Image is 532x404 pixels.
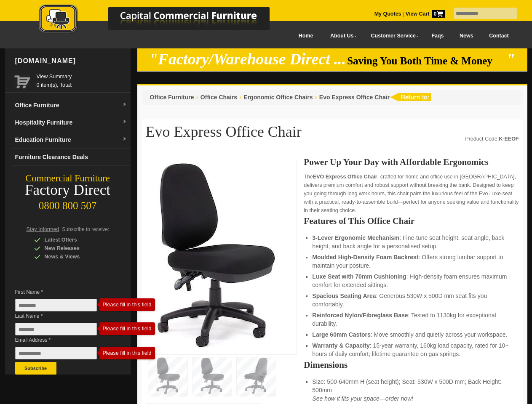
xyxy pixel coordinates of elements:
[146,124,519,145] h1: Evo Express Office Chair
[15,323,97,335] input: Last Name *
[312,341,510,358] li: : 15-year warranty, 160kg load capacity, rated for 10+ hours of daily comfort; lifetime guarantee...
[312,395,413,402] em: See how it fits your space—order now!
[312,234,510,250] li: : Fine-tune seat height, seat angle, back height, and back angle for a personalised setup.
[304,173,519,215] p: The , crafted for home and office use in [GEOGRAPHIC_DATA], delivers premium comfort and robust s...
[321,27,361,45] a: About Us
[304,361,519,369] h2: Dimensions
[34,244,114,252] div: New Releases
[347,55,505,66] span: Saving You Both Time & Money
[122,137,127,142] img: dropdown
[150,162,277,348] img: Comfortable Evo Express Office Chair with 70mm high-density foam seat and large 60mm castors.
[103,326,152,332] div: Please fill in this field
[5,196,131,212] div: 0800 800 507
[452,27,481,45] a: News
[37,72,127,88] span: 0 item(s), Total:
[312,273,406,280] strong: Luxe Seat with 70mm Cushioning
[122,102,127,107] img: dropdown
[312,342,369,349] strong: Warranty & Capacity
[15,288,110,296] span: First Name *
[313,174,377,180] strong: EVO Express Office Chair
[312,272,510,289] li: : High-density foam ensures maximum comfort for extended sittings.
[150,94,194,101] a: Office Furniture
[12,48,131,74] div: [DOMAIN_NAME]
[34,252,114,261] div: News & Views
[361,27,423,45] a: Customer Service
[432,10,445,18] span: 0
[465,135,519,143] div: Product Code:
[62,226,109,232] span: Subscribe to receive:
[12,114,131,131] a: Hospitality Furnituredropdown
[390,93,431,101] img: return to
[239,93,241,101] li: ›
[15,362,56,375] button: Subscribe
[34,236,114,244] div: Latest Offers
[312,253,510,270] li: : Offers strong lumbar support to maintain your posture.
[196,93,198,101] li: ›
[424,27,452,45] a: Faqs
[27,226,59,232] span: Stay Informed
[312,292,376,299] strong: Spacious Seating Area
[406,11,445,17] strong: View Cart
[312,292,510,308] li: : Generous 530W x 500D mm seat fits you comfortably.
[201,94,237,101] a: Office Chairs
[149,50,346,68] em: "Factory/Warehouse Direct ...
[312,254,418,260] strong: Moulded High-Density Foam Backrest
[12,97,131,114] a: Office Furnituredropdown
[319,94,390,101] a: Evo Express Office Chair
[15,347,97,359] input: Email Address *
[37,72,127,81] a: View Summary
[312,331,371,338] strong: Large 60mm Castors
[16,4,310,37] a: Capital Commercial Furniture Logo
[243,94,313,101] a: Ergonomic Office Chairs
[312,330,510,339] li: : Move smoothly and quietly across your workspace.
[506,50,515,68] em: "
[16,4,310,35] img: Capital Commercial Furniture Logo
[312,234,399,241] strong: 3-Lever Ergonomic Mechanism
[499,136,519,142] strong: K-EEOF
[481,27,516,45] a: Contact
[5,173,131,184] div: Commercial Furniture
[122,120,127,125] img: dropdown
[12,131,131,149] a: Education Furnituredropdown
[304,158,519,166] h2: Power Up Your Day with Affordable Ergonomics
[15,336,110,344] span: Email Address *
[312,311,510,328] li: : Tested to 1130kg for exceptional durability.
[15,299,97,311] input: First Name *
[103,350,152,356] div: Please fill in this field
[315,93,317,101] li: ›
[12,149,131,166] a: Furniture Clearance Deals
[404,11,445,17] a: View Cart0
[304,217,519,225] h2: Features of This Office Chair
[312,312,408,319] strong: Reinforced Nylon/Fibreglass Base
[374,11,401,17] a: My Quotes
[312,377,510,403] li: Size: 500-640mm H (seat height); Seat: 530W x 500D mm; Back Height: 500mm
[5,184,131,196] div: Factory Direct
[15,312,110,320] span: Last Name *
[103,302,152,308] div: Please fill in this field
